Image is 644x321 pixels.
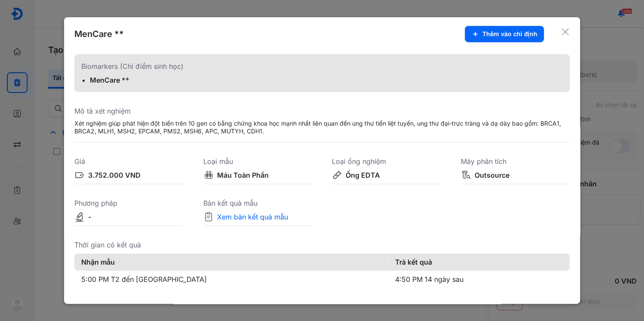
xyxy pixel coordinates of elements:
[88,170,141,180] div: 3.752.000 VND
[388,253,570,271] th: Trả kết quả
[90,75,196,85] div: MenCare **
[217,212,288,222] div: Xem bản kết quả mẫu
[88,212,91,222] div: -
[203,198,312,208] div: Bản kết quả mẫu
[74,240,570,250] div: Thời gian có kết quả
[388,271,570,288] td: 4:50 PM 14 ngày sau
[81,61,563,71] div: Biomarkers (Chỉ điểm sinh học)
[475,170,509,180] div: Outsource
[217,170,269,180] div: Máu Toàn Phần
[74,198,183,208] div: Phương pháp
[203,156,312,167] div: Loại mẫu
[74,271,388,288] td: 5:00 PM T2 đến [GEOGRAPHIC_DATA]
[74,106,570,116] div: Mô tả xét nghiệm
[74,28,124,40] div: MenCare **
[74,253,388,271] th: Nhận mẫu
[74,120,570,135] div: Xét nghiệm giúp phát hiện đột biến trên 10 gen có bằng chứng khoa học mạnh nhất liên quan đến ung...
[332,156,441,167] div: Loại ống nghiệm
[74,156,183,167] div: Giá
[461,156,570,167] div: Máy phân tích
[346,170,380,180] div: Ống EDTA
[465,26,544,42] button: Thêm vào chỉ định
